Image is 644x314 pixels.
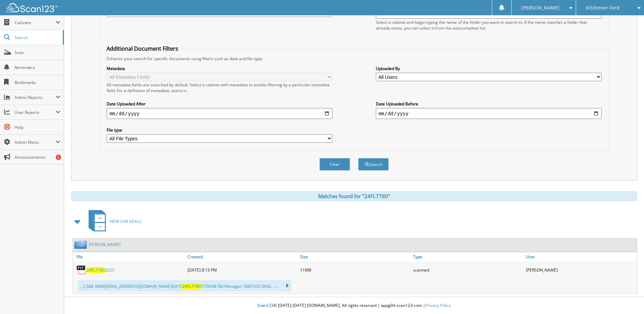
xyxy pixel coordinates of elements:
[73,252,186,261] a: File
[89,242,121,247] a: [PERSON_NAME]
[15,35,59,40] span: Search
[15,20,56,25] span: Cabinets
[586,6,620,10] span: Kitchener Ford
[87,267,105,273] span: 24FL7780
[103,45,182,52] legend: Additional Document Filters
[376,19,602,31] div: Select a cabinet and begin typing the name of the folder you want to search in. If the name match...
[110,219,142,224] span: NEW CAR DEALS
[107,108,332,119] input: start
[64,297,644,314] div: © [DATE]-[DATE] [DOMAIN_NAME]. All rights reserved | appg04-scan123-com |
[103,56,605,62] div: Enhance your search for specific documents using filters such as date and file type.
[319,158,350,171] button: Clear
[76,265,87,275] img: PDF.png
[257,302,274,308] span: Scan123
[107,127,332,133] label: File type
[78,280,291,292] div: ...) 588-3986 [EMAIL_ADDRESS][DOMAIN_NAME] DATE STOCK# F&I Manager: 5087355 DEAL .....
[15,80,60,85] span: Bookmarks
[15,65,60,70] span: Reminders
[376,108,602,119] input: end
[7,3,58,12] img: scan123-logo-white.svg
[411,263,524,277] div: scanned
[107,101,332,107] label: Date Uploaded After
[15,50,60,55] span: Scan
[56,155,61,160] div: 1
[15,94,56,100] span: Admin Reports
[71,191,637,201] div: Matches found for "24FL7780"
[358,158,389,171] button: Search
[87,267,114,273] a: 24FL77802025
[107,66,332,71] label: Metadata
[376,101,602,107] label: Date Uploaded Before
[186,252,298,261] a: Created
[298,252,411,261] a: Size
[524,263,637,277] div: [PERSON_NAME]
[411,252,524,261] a: Type
[521,6,559,10] span: [PERSON_NAME]
[376,66,602,71] label: Uploaded By
[178,88,187,93] a: here
[298,263,411,277] div: 11MB
[107,82,332,93] div: All metadata fields are searched by default. Select a cabinet with metadata to enable filtering b...
[15,139,56,145] span: Admin Menu
[15,124,60,130] span: Help
[15,154,60,160] span: Announcements
[182,283,201,289] span: 24FL7780
[74,240,89,249] img: folder2.png
[85,208,142,235] a: NEW CAR DEALS
[524,252,637,261] a: User
[15,109,56,115] span: User Reports
[186,263,298,277] div: [DATE] 8:13 PM
[425,302,451,308] a: Privacy Policy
